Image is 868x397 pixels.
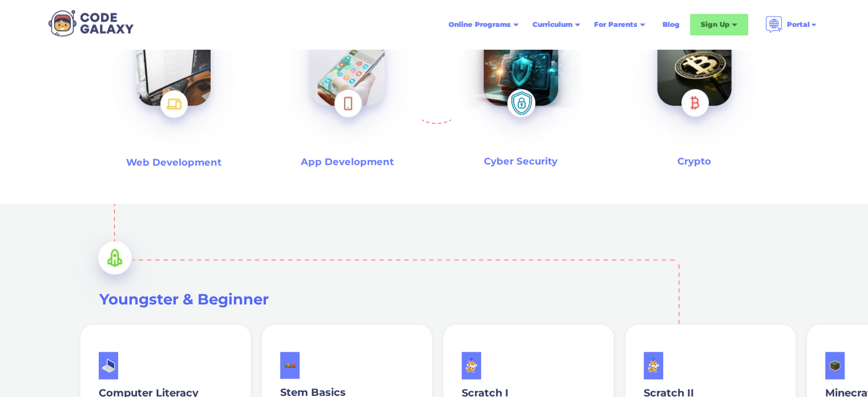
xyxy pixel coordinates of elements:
[677,155,711,168] h3: Crypto
[449,19,511,30] div: Online Programs
[301,155,394,169] h3: App Development
[87,5,260,175] a: Web Development
[434,5,607,175] a: Cyber Security
[758,11,825,38] div: Portal
[594,19,637,30] div: For Parents
[260,5,434,175] a: App Development
[532,19,572,30] div: Curriculum
[656,14,687,35] a: Blog
[442,14,526,35] div: Online Programs
[484,155,558,168] h3: Cyber Security
[701,19,729,30] div: Sign Up
[608,5,781,175] a: Crypto
[126,156,221,169] h3: Web Development
[690,14,748,35] div: Sign Up
[787,19,810,30] div: Portal
[587,14,652,35] div: For Parents
[99,289,781,310] h3: Youngster & Beginner
[526,14,587,35] div: Curriculum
